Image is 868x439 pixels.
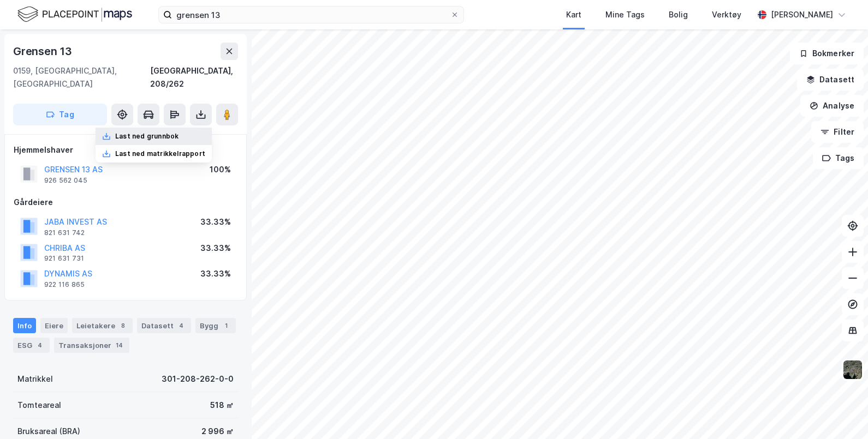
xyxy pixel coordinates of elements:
[117,320,128,331] div: 8
[17,372,53,386] div: Matrikkel
[114,340,125,351] div: 14
[34,340,45,351] div: 4
[712,8,741,21] div: Verktøy
[17,425,80,438] div: Bruksareal (BRA)
[137,318,191,333] div: Datasett
[115,149,205,158] div: Last ned matrikkelrapport
[17,399,61,412] div: Tomteareal
[44,254,84,263] div: 921 631 731
[195,318,236,333] div: Bygg
[44,280,85,289] div: 922 116 865
[150,64,238,91] div: [GEOGRAPHIC_DATA], 208/262
[813,387,868,439] iframe: Chat Widget
[13,104,107,125] button: Tag
[800,95,864,117] button: Analyse
[200,215,231,228] div: 33.33%
[797,69,864,91] button: Datasett
[44,176,87,185] div: 926 562 045
[17,5,132,24] img: logo.f888ab2527a4732fd821a326f86c7f29.svg
[605,8,645,21] div: Mine Tags
[13,43,74,60] div: Grensen 13
[813,147,864,169] button: Tags
[176,320,187,331] div: 4
[115,132,179,141] div: Last ned grunnbok
[14,143,237,157] div: Hjemmelshaver
[201,425,234,438] div: 2 996 ㎡
[13,64,150,91] div: 0159, [GEOGRAPHIC_DATA], [GEOGRAPHIC_DATA]
[13,318,36,333] div: Info
[162,372,234,386] div: 301-208-262-0-0
[771,8,833,21] div: [PERSON_NAME]
[44,228,85,237] div: 821 631 742
[811,121,864,143] button: Filter
[669,8,688,21] div: Bolig
[172,7,450,23] input: Søk på adresse, matrikkel, gårdeiere, leietakere eller personer
[200,242,231,255] div: 33.33%
[200,267,231,280] div: 33.33%
[13,338,50,353] div: ESG
[72,318,133,333] div: Leietakere
[566,8,581,21] div: Kart
[14,196,237,209] div: Gårdeiere
[790,43,864,64] button: Bokmerker
[842,359,863,380] img: 9k=
[54,338,129,353] div: Transaksjoner
[40,318,68,333] div: Eiere
[221,320,231,331] div: 1
[210,399,234,412] div: 518 ㎡
[210,163,231,176] div: 100%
